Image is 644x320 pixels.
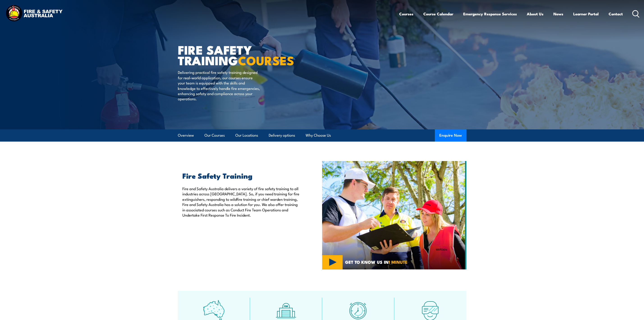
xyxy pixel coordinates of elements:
a: Learner Portal [573,8,599,20]
p: Fire and Safety Australia delivers a variety of fire safety training to all industries across [GE... [182,186,301,217]
p: Delivering practical fire safety training designed for real-world application, our courses ensure... [178,70,260,101]
h1: FIRE SAFETY TRAINING [178,44,289,65]
h2: Fire Safety Training [182,172,301,179]
a: Why Choose Us [306,129,331,141]
button: Enquire Now [435,129,466,142]
a: Overview [178,129,194,141]
a: Contact [609,8,623,20]
img: Fire Safety Training Courses [322,161,466,269]
a: Courses [399,8,413,20]
a: News [553,8,563,20]
a: Delivery options [269,129,295,141]
a: About Us [527,8,543,20]
span: GET TO KNOW US IN [345,260,408,264]
a: Our Courses [204,129,225,141]
a: Our Locations [235,129,258,141]
strong: 1 MINUTE [389,259,408,265]
a: Course Calendar [423,8,453,20]
a: Emergency Response Services [463,8,517,20]
strong: COURSES [238,51,294,69]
